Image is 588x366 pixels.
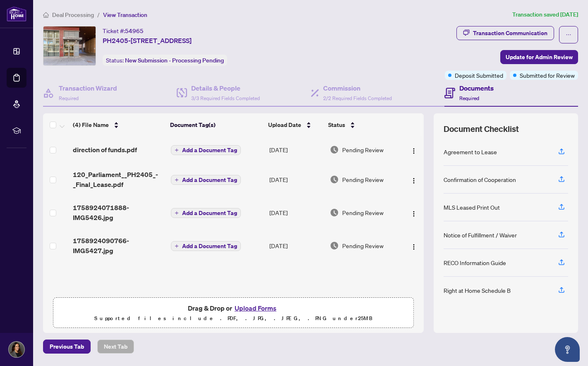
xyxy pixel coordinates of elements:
div: Ticket #: [103,26,144,36]
th: Upload Date [265,113,325,136]
button: Logo [407,206,420,219]
button: Logo [407,173,420,186]
span: ellipsis [566,32,571,38]
button: Update for Admin Review [500,50,578,64]
img: Document Status [330,145,339,154]
span: Deal Processing [52,11,94,19]
span: Drag & Drop orUpload FormsSupported files include .PDF, .JPG, .JPEG, .PNG under25MB [53,298,413,328]
button: Add a Document Tag [171,145,241,155]
span: PH2405-[STREET_ADDRESS] [103,36,192,45]
h4: Documents [459,83,494,93]
article: Transaction saved [DATE] [512,10,578,19]
div: Right at Home Schedule B [444,286,511,295]
button: Add a Document Tag [171,208,241,218]
td: [DATE] [266,229,326,262]
div: MLS Leased Print Out [444,203,500,212]
img: Document Status [330,241,339,250]
div: Transaction Communication [473,26,547,40]
img: Logo [410,177,417,184]
span: Deposit Submitted [455,71,503,80]
span: Required [59,95,79,101]
button: Add a Document Tag [171,145,241,155]
span: direction of funds.pdf [73,145,137,155]
button: Add a Document Tag [171,241,241,251]
span: Upload Date [268,120,301,129]
span: Drag & Drop or [188,303,279,313]
span: 54965 [125,27,144,35]
span: Add a Document Tag [182,243,237,249]
span: Pending Review [342,175,384,184]
span: New Submission - Processing Pending [125,57,224,64]
span: Pending Review [342,145,384,154]
li: / [97,10,100,19]
h4: Commission [323,83,392,93]
span: 120_Parliament__PH2405_-_Final_Lease.pdf [73,170,164,189]
span: plus [175,148,179,152]
span: View Transaction [103,11,147,19]
span: Submitted for Review [520,71,575,80]
th: (4) File Name [70,113,167,136]
span: Required [459,95,479,101]
img: Document Status [330,175,339,184]
div: RECO Information Guide [444,258,506,267]
button: Next Tab [97,340,134,354]
button: Transaction Communication [456,26,554,40]
td: [DATE] [266,163,326,196]
img: Logo [410,148,417,154]
span: 3/3 Required Fields Completed [191,95,260,101]
th: Status [325,113,400,136]
span: plus [175,178,179,182]
img: Document Status [330,208,339,217]
span: plus [175,211,179,215]
button: Open asap [555,337,580,362]
img: Logo [410,211,417,217]
th: Document Tag(s) [167,113,265,136]
span: Status [328,120,345,129]
span: 2/2 Required Fields Completed [323,95,392,101]
button: Logo [407,143,420,156]
button: Add a Document Tag [171,175,241,185]
img: logo [7,6,26,22]
span: 1758924071888-IMG5426.jpg [73,203,164,222]
span: Add a Document Tag [182,210,237,216]
span: plus [175,244,179,248]
div: Notice of Fulfillment / Waiver [444,230,517,239]
span: Add a Document Tag [182,147,237,153]
div: Status: [103,55,227,66]
button: Add a Document Tag [171,208,241,218]
h4: Details & People [191,83,260,93]
span: 1758924090766-IMG5427.jpg [73,236,164,256]
span: Pending Review [342,241,384,250]
td: [DATE] [266,136,326,163]
button: Add a Document Tag [171,175,241,185]
div: Confirmation of Cooperation [444,175,516,184]
img: IMG-C12325208_1.jpg [43,26,96,65]
button: Upload Forms [232,303,279,313]
span: Add a Document Tag [182,177,237,183]
div: Agreement to Lease [444,147,497,156]
span: (4) File Name [73,120,109,129]
span: home [43,12,49,18]
button: Previous Tab [43,340,91,354]
h4: Transaction Wizard [59,83,117,93]
td: [DATE] [266,196,326,229]
span: Previous Tab [50,340,84,353]
img: Logo [410,244,417,250]
span: Pending Review [342,208,384,217]
button: Logo [407,239,420,252]
p: Supported files include .PDF, .JPG, .JPEG, .PNG under 25 MB [58,313,408,323]
img: Profile Icon [9,342,24,357]
span: Update for Admin Review [506,50,573,64]
button: Add a Document Tag [171,241,241,251]
span: Document Checklist [444,123,519,135]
